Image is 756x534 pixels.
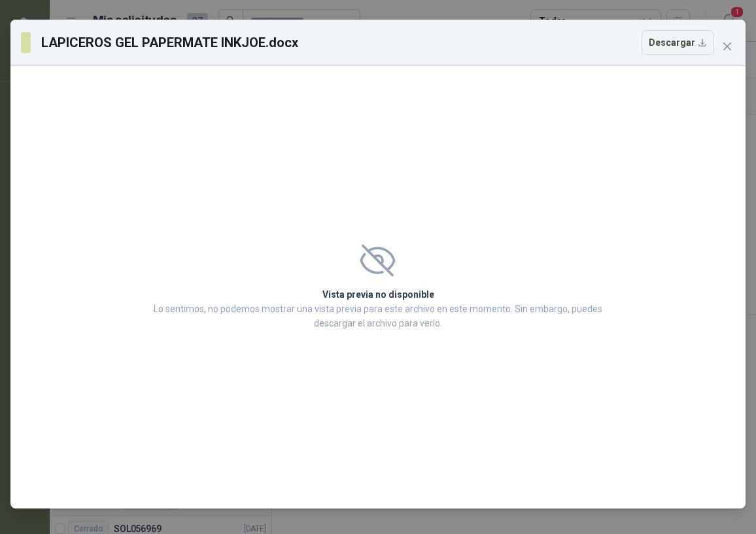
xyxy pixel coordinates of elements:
[150,302,606,330] p: Lo sentimos, no podemos mostrar una vista previa para este archivo en este momento. Sin embargo, ...
[642,30,714,55] button: Descargar
[41,33,299,52] h3: LAPICEROS GEL PAPERMATE INKJOE.docx
[722,41,732,52] span: close
[717,36,738,57] button: Close
[150,287,606,302] h2: Vista previa no disponible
